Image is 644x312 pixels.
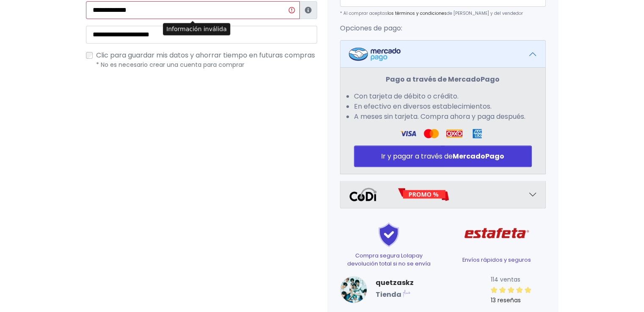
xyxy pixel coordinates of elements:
[340,276,367,303] img: small.png
[446,129,462,139] img: Oxxo Logo
[491,285,546,305] a: 13 reseñas
[86,1,300,19] input: Información inválida
[491,275,520,284] small: 114 ventas
[96,60,317,69] p: * No es necesario crear una cuenta para comprar
[96,50,315,60] span: Clic para guardar mis datos y ahorrar tiempo en futuras compras
[354,91,532,101] li: Con tarjeta de débito o crédito.
[458,215,536,252] img: Estafeta Logo
[423,129,439,139] img: Visa Logo
[359,222,418,247] img: Shield
[401,288,412,298] img: Lolapay Plus
[448,256,546,264] p: Envíos rápidos y seguros
[354,112,532,122] li: A meses sin tarjeta. Compra ahora y paga después.
[354,101,532,112] li: En efectivo en diversos establecimientos.
[340,252,438,268] p: Compra segura Lolapay devolución total si no se envía
[469,129,485,139] img: Amex Logo
[491,285,531,295] div: 5 / 5
[349,188,377,201] img: Codi Logo
[400,129,416,139] img: Visa Logo
[340,10,546,16] p: * Al comprar aceptas de [PERSON_NAME] y del vendedor
[453,151,504,161] strong: MercadoPago
[387,10,447,16] a: los términos y condiciones
[340,23,546,33] p: Opciones de pago:
[305,7,312,14] i: Estafeta lo usará para ponerse en contacto en caso de tener algún problema con el envío
[376,290,401,299] b: Tienda
[163,23,230,36] div: Información inválida
[354,145,532,167] button: Ir y pagar a través deMercadoPago
[491,296,521,304] small: 13 reseñas
[398,188,450,201] img: Promo
[349,47,401,61] img: Mercadopago Logo
[386,74,500,84] strong: Pago a través de MercadoPago
[376,278,414,288] a: quetzaskz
